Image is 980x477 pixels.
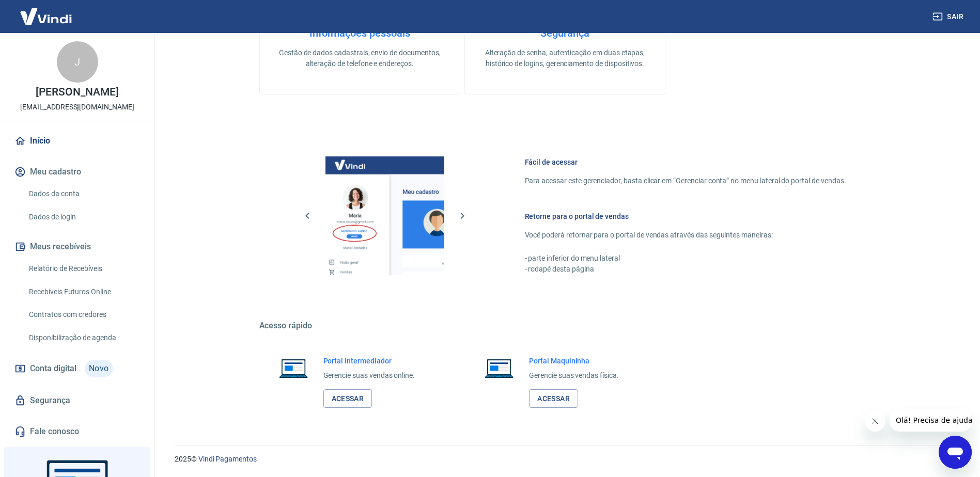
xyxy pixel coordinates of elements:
[25,281,142,303] a: Recebíveis Futuros Online
[939,436,972,469] iframe: Botão para abrir a janela de mensagens
[85,360,113,377] span: Novo
[57,41,98,83] div: J
[175,454,955,465] p: 2025 ©
[198,455,257,463] a: Vindi Pagamentos
[12,161,142,183] button: Meu cadastro
[12,420,142,443] a: Fale conosco
[481,47,648,69] p: Alteração de senha, autenticação em duas etapas, histórico de logins, gerenciamento de dispositivos.
[25,183,142,204] a: Dados da conta
[259,321,871,331] h5: Acesso rápido
[25,258,142,279] a: Relatório de Recebíveis
[25,304,142,325] a: Contratos com credores
[325,156,444,275] img: Imagem da dashboard mostrando o botão de gerenciar conta na sidebar no lado esquerdo
[525,253,846,264] p: - parte inferior do menu lateral
[323,389,372,408] a: Acessar
[12,130,142,152] a: Início
[525,230,846,241] p: Você poderá retornar para o portal de vendas através das seguintes maneiras:
[30,361,76,376] span: Conta digital
[12,235,142,258] button: Meus recebíveis
[323,356,415,366] h6: Portal Intermediador
[477,356,521,380] img: Imagem de um notebook aberto
[865,411,885,432] iframe: Fechar mensagem
[276,47,443,69] p: Gestão de dados cadastrais, envio de documentos, alteração de telefone e endereços.
[930,7,968,26] button: Sair
[890,409,972,432] iframe: Mensagem da empresa
[25,206,142,228] a: Dados de login
[529,356,619,366] h6: Portal Maquininha
[272,356,315,380] img: Imagem de um notebook aberto
[323,370,415,381] p: Gerencie suas vendas online.
[525,176,846,186] p: Para acessar este gerenciador, basta clicar em “Gerenciar conta” no menu lateral do portal de ven...
[529,370,619,381] p: Gerencie suas vendas física.
[529,389,578,408] a: Acessar
[12,1,80,32] img: Vindi
[525,211,846,221] h6: Retorne para o portal de vendas
[525,157,846,167] h6: Fácil de acessar
[525,264,846,275] p: - rodapé desta página
[20,102,134,113] p: [EMAIL_ADDRESS][DOMAIN_NAME]
[25,327,142,348] a: Disponibilização de agenda
[36,87,118,98] p: [PERSON_NAME]
[6,7,87,15] span: Olá! Precisa de ajuda?
[12,389,142,412] a: Segurança
[12,356,142,381] a: Conta digitalNovo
